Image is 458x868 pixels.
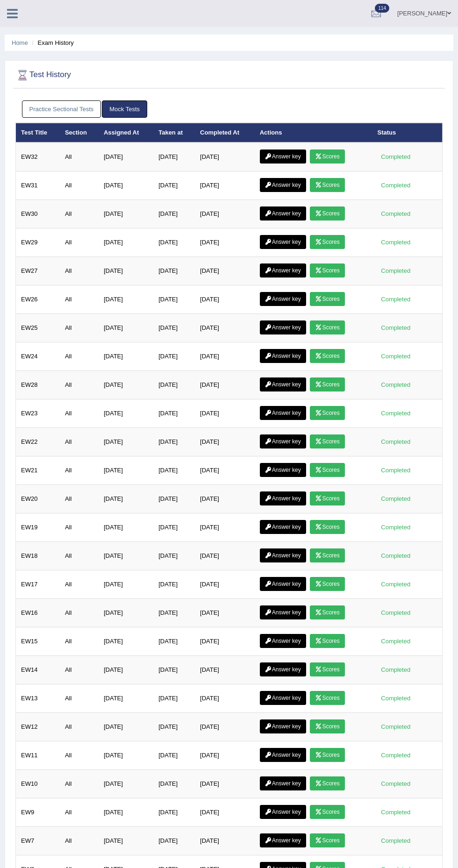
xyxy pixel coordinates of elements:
[60,827,99,855] td: All
[60,599,99,627] td: All
[153,171,195,200] td: [DATE]
[16,342,60,371] td: EW24
[60,456,99,485] td: All
[16,485,60,513] td: EW20
[378,266,414,276] div: Completed
[99,656,153,684] td: [DATE]
[260,235,306,249] a: Answer key
[195,428,255,456] td: [DATE]
[16,713,60,741] td: EW12
[99,741,153,770] td: [DATE]
[260,548,306,562] a: Answer key
[195,485,255,513] td: [DATE]
[16,656,60,684] td: EW14
[260,577,306,591] a: Answer key
[195,123,255,142] th: Completed At
[153,713,195,741] td: [DATE]
[310,491,344,505] a: Scores
[310,406,344,420] a: Scores
[99,627,153,656] td: [DATE]
[16,741,60,770] td: EW11
[99,456,153,485] td: [DATE]
[153,542,195,570] td: [DATE]
[260,634,306,648] a: Answer key
[378,351,414,361] div: Completed
[260,691,306,705] a: Answer key
[372,123,443,142] th: Status
[260,178,306,192] a: Answer key
[310,605,344,619] a: Scores
[16,123,60,142] th: Test Title
[60,513,99,542] td: All
[378,579,414,589] div: Completed
[60,142,99,171] td: All
[195,200,255,228] td: [DATE]
[153,228,195,257] td: [DATE]
[153,123,195,142] th: Taken at
[60,713,99,741] td: All
[195,142,255,171] td: [DATE]
[60,228,99,257] td: All
[260,605,306,619] a: Answer key
[29,38,74,47] li: Exam History
[195,770,255,798] td: [DATE]
[60,656,99,684] td: All
[378,636,414,646] div: Completed
[99,314,153,342] td: [DATE]
[375,4,389,13] span: 114
[260,349,306,363] a: Answer key
[378,693,414,703] div: Completed
[310,776,344,790] a: Scores
[310,349,344,363] a: Scores
[310,805,344,819] a: Scores
[60,123,99,142] th: Section
[153,257,195,285] td: [DATE]
[378,807,414,817] div: Completed
[378,665,414,675] div: Completed
[260,776,306,790] a: Answer key
[16,627,60,656] td: EW15
[16,684,60,713] td: EW13
[60,257,99,285] td: All
[310,719,344,733] a: Scores
[310,206,344,221] a: Scores
[153,142,195,171] td: [DATE]
[260,748,306,762] a: Answer key
[60,570,99,599] td: All
[195,798,255,827] td: [DATE]
[16,456,60,485] td: EW21
[378,380,414,390] div: Completed
[378,608,414,618] div: Completed
[260,377,306,391] a: Answer key
[310,320,344,334] a: Scores
[99,142,153,171] td: [DATE]
[260,292,306,306] a: Answer key
[310,520,344,534] a: Scores
[195,456,255,485] td: [DATE]
[60,314,99,342] td: All
[16,399,60,428] td: EW23
[153,342,195,371] td: [DATE]
[260,491,306,505] a: Answer key
[99,228,153,257] td: [DATE]
[310,434,344,448] a: Scores
[260,662,306,676] a: Answer key
[195,371,255,399] td: [DATE]
[153,513,195,542] td: [DATE]
[99,171,153,200] td: [DATE]
[195,656,255,684] td: [DATE]
[195,228,255,257] td: [DATE]
[378,294,414,304] div: Completed
[310,463,344,477] a: Scores
[60,741,99,770] td: All
[310,577,344,591] a: Scores
[378,237,414,247] div: Completed
[260,805,306,819] a: Answer key
[99,399,153,428] td: [DATE]
[99,485,153,513] td: [DATE]
[260,320,306,334] a: Answer key
[195,684,255,713] td: [DATE]
[99,827,153,855] td: [DATE]
[153,428,195,456] td: [DATE]
[195,513,255,542] td: [DATE]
